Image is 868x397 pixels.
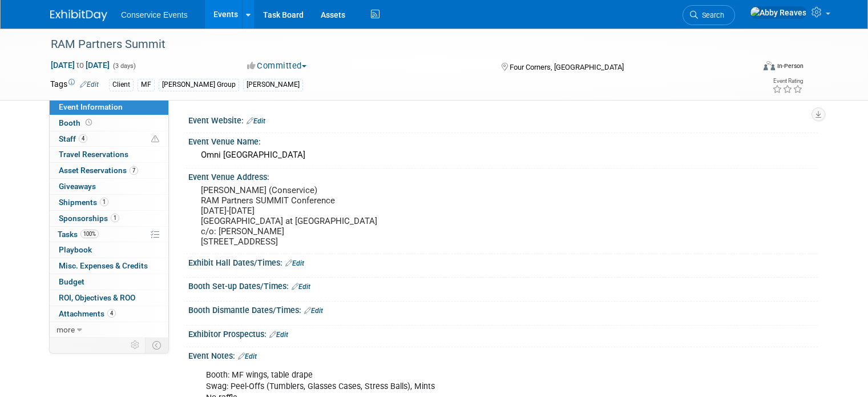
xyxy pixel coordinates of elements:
span: Misc. Expenses & Credits [59,261,148,270]
a: Attachments4 [50,306,168,322]
span: Four Corners, [GEOGRAPHIC_DATA] [510,63,624,71]
span: Tasks [58,230,99,239]
span: Booth not reserved yet [83,118,94,127]
a: Search [683,5,735,25]
div: Event Rating [772,78,803,84]
div: MF [138,79,155,91]
a: Edit [80,81,99,89]
div: Event Format [692,59,804,77]
span: Event Information [59,102,123,111]
span: [DATE] [DATE] [50,60,110,70]
span: 4 [79,134,87,143]
div: Event Website: [188,112,818,127]
a: Edit [285,259,304,267]
span: 1 [111,214,119,222]
a: Asset Reservations7 [50,163,168,178]
span: Travel Reservations [59,150,128,159]
img: ExhibitDay [50,10,107,21]
a: Travel Reservations [50,147,168,162]
div: Booth Dismantle Dates/Times: [188,302,818,316]
span: 100% [80,230,99,238]
div: Exhibitor Prospectus: [188,326,818,340]
span: Giveaways [59,182,96,191]
a: Booth [50,115,168,131]
div: [PERSON_NAME] [243,79,303,91]
a: Budget [50,274,168,290]
div: [PERSON_NAME] Group [159,79,239,91]
span: Conservice Events [121,10,188,19]
td: Tags [50,78,99,91]
span: Attachments [59,309,116,318]
div: Event Venue Address: [188,169,818,183]
div: Booth Set-up Dates/Times: [188,278,818,292]
a: Staff4 [50,131,168,147]
img: Format-Inperson.png [764,61,775,70]
a: Edit [292,283,310,291]
a: Edit [304,307,323,315]
span: Asset Reservations [59,166,138,175]
a: Sponsorships1 [50,211,168,226]
a: Misc. Expenses & Credits [50,258,168,274]
a: more [50,322,168,338]
span: 1 [100,198,108,206]
span: 4 [107,309,116,318]
span: Playbook [59,245,92,254]
div: RAM Partners Summit [47,34,740,55]
td: Personalize Event Tab Strip [126,338,146,352]
a: Tasks100% [50,227,168,242]
div: In-Person [777,62,804,70]
div: Exhibit Hall Dates/Times: [188,254,818,269]
div: Event Notes: [188,347,818,362]
span: Sponsorships [59,214,119,223]
span: to [75,61,86,70]
a: Shipments1 [50,195,168,210]
span: (3 days) [112,62,136,70]
a: Edit [238,352,257,360]
span: Budget [59,277,84,286]
a: ROI, Objectives & ROO [50,290,168,306]
span: Shipments [59,198,108,207]
a: Playbook [50,242,168,258]
span: Staff [59,134,87,143]
span: Search [698,11,724,19]
a: Edit [247,117,265,125]
div: Client [109,79,134,91]
img: Abby Reaves [750,6,807,19]
span: Booth [59,118,94,127]
span: 7 [130,166,138,175]
span: more [56,325,75,334]
a: Giveaways [50,179,168,194]
a: Event Information [50,99,168,115]
div: Event Venue Name: [188,133,818,147]
pre: [PERSON_NAME] (Conservice) RAM Partners SUMMIT Conference [DATE]-[DATE] [GEOGRAPHIC_DATA] at [GEO... [201,185,438,247]
div: Omni [GEOGRAPHIC_DATA] [197,146,809,164]
button: Committed [243,60,311,72]
td: Toggle Event Tabs [146,338,169,352]
span: ROI, Objectives & ROO [59,293,135,302]
a: Edit [269,331,288,339]
span: Potential Scheduling Conflict -- at least one attendee is tagged in another overlapping event. [151,134,159,145]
